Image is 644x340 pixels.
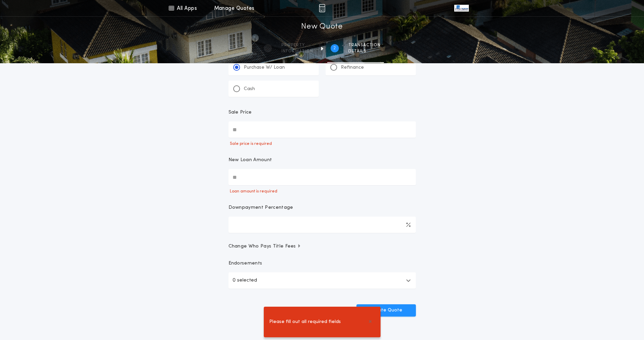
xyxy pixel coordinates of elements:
span: information [281,49,313,54]
input: Sale Price [228,121,416,138]
button: Change Who Pays Title Fees [228,243,416,250]
p: Loan amount is required [228,189,416,194]
p: Refinance [341,64,364,71]
span: Transaction [348,42,381,48]
span: Please fill out all required fields [269,318,341,326]
button: 0 selected [228,272,416,289]
p: New Loan Amount [228,157,272,164]
h1: New Quote [301,21,343,32]
input: New Loan Amount [228,169,416,185]
p: 0 selected [233,276,257,285]
p: Sale price is required [228,141,416,147]
img: img [319,4,325,12]
span: Change Who Pays Title Fees [228,243,301,250]
p: Cash [244,86,255,92]
p: Endorsements [228,260,416,267]
input: Downpayment Percentage [228,217,416,233]
img: vs-icon [454,5,468,12]
span: details [348,49,381,54]
p: Downpayment Percentage [228,204,293,211]
p: Sale Price [228,109,252,116]
p: Purchase W/ Loan [244,64,285,71]
h2: 2 [333,46,336,51]
span: Property [281,42,313,48]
